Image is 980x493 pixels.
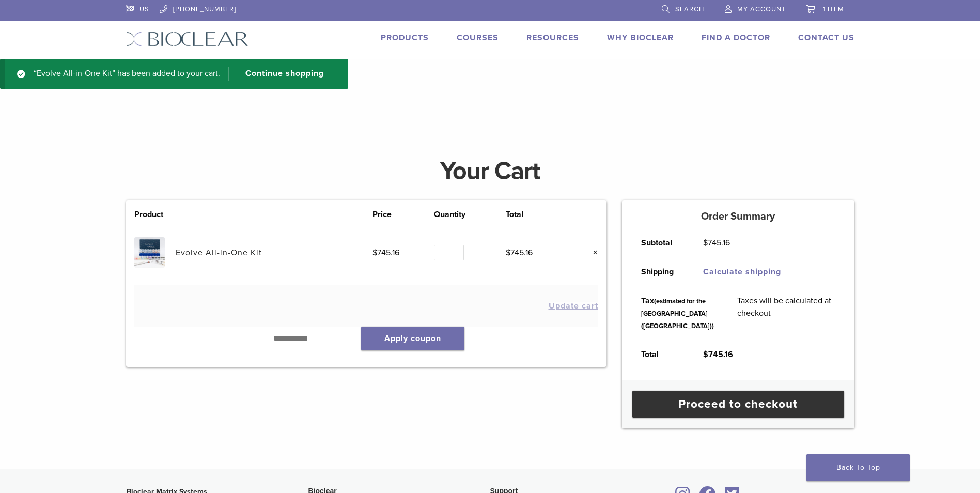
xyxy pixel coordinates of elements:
[703,267,781,277] a: Calculate shipping
[585,246,598,259] a: Remove this item
[630,286,726,340] th: Tax
[675,5,704,13] span: Search
[228,67,332,81] a: Continue shopping
[737,5,786,13] span: My Account
[630,257,692,286] th: Shipping
[630,228,692,257] th: Subtotal
[806,454,910,481] a: Back To Top
[372,248,377,258] span: $
[457,33,499,43] a: Courses
[641,297,714,330] small: (estimated for the [GEOGRAPHIC_DATA] ([GEOGRAPHIC_DATA]))
[434,208,506,221] th: Quantity
[506,248,533,258] bdi: 745.16
[607,33,674,43] a: Why Bioclear
[726,286,847,340] td: Taxes will be calculated at checkout
[126,32,248,47] img: Bioclear
[823,5,844,13] span: 1 item
[372,208,434,221] th: Price
[549,302,598,310] button: Update cart
[361,327,464,350] button: Apply coupon
[622,210,854,223] h5: Order Summary
[134,237,165,268] img: Evolve All-in-One Kit
[703,238,708,248] span: $
[798,33,854,43] a: Contact Us
[702,33,770,43] a: Find A Doctor
[632,391,844,418] a: Proceed to checkout
[703,238,730,248] bdi: 745.16
[134,208,176,221] th: Product
[506,248,510,258] span: $
[381,33,429,43] a: Products
[703,349,708,360] span: $
[526,33,579,43] a: Resources
[372,248,399,258] bdi: 745.16
[176,248,262,258] a: Evolve All-in-One Kit
[118,159,862,183] h1: Your Cart
[703,349,733,360] bdi: 745.16
[506,208,567,221] th: Total
[630,340,692,369] th: Total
